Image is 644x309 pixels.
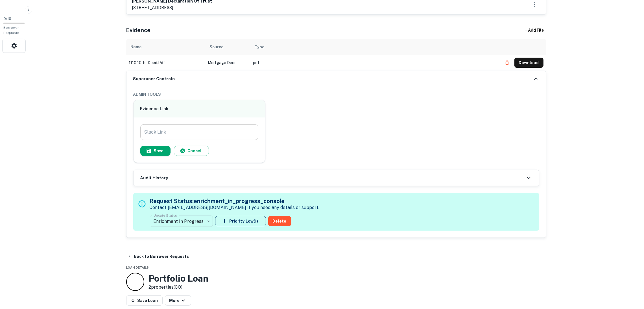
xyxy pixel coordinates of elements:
[210,43,224,50] div: Source
[205,39,250,55] th: Source
[502,58,512,67] button: Delete file
[126,26,151,34] h5: Evidence
[150,213,213,229] div: Enrichment In Progress
[140,175,168,181] h6: Audit History
[150,204,320,211] p: Contact [EMAIL_ADDRESS][DOMAIN_NAME] if you need any details or support.
[126,39,205,55] th: Name
[126,55,205,71] td: 1110 10th - deed.pdf
[149,273,209,284] h3: Portfolio Loan
[149,284,209,291] p: 2 properties (CO)
[268,216,291,226] button: Delete
[3,26,19,35] span: Borrower Requests
[3,17,11,21] span: 0 / 10
[205,55,250,71] td: Mortgage Deed
[131,43,142,50] div: Name
[154,213,177,218] label: Update Status
[133,76,175,82] h6: Superuser Controls
[126,266,149,269] span: Loan Details
[215,216,266,226] button: Priority:Low(1)
[133,91,539,97] h6: ADMIN TOOLS
[165,295,191,306] button: More
[126,295,163,306] button: Save Loan
[514,58,543,68] button: Download
[255,43,265,50] div: Type
[140,146,171,156] button: Save
[250,39,499,55] th: Type
[250,55,499,71] td: pdf
[515,25,554,36] div: + Add File
[150,197,320,205] h5: Request Status: enrichment_in_progress_console
[125,251,191,262] button: Back to Borrower Requests
[132,4,212,11] p: [STREET_ADDRESS]
[616,264,644,291] iframe: Chat Widget
[174,146,209,156] button: Cancel
[140,106,259,112] h6: Evidence Link
[126,39,546,71] div: scrollable content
